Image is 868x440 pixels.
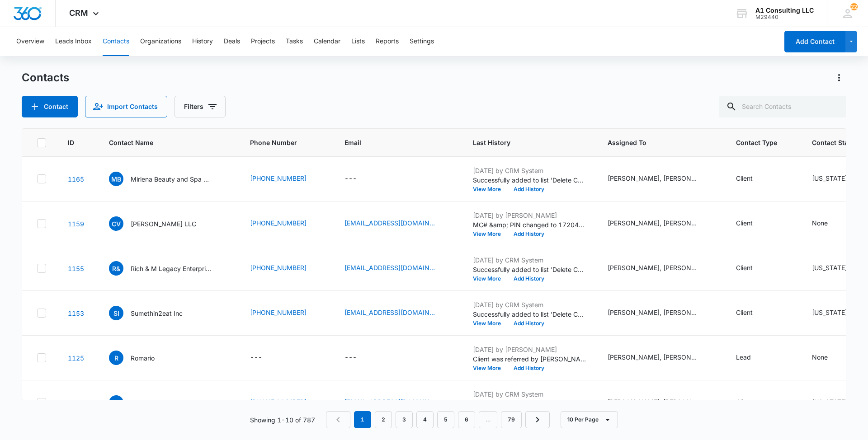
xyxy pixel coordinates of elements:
div: Email - - Select to Edit Field [344,352,373,363]
a: Navigate to contact details page for Mirlena Beauty and Spa LLC [68,175,84,183]
span: Contact Name [109,138,215,147]
div: --- [250,352,262,363]
a: [EMAIL_ADDRESS][DOMAIN_NAME] [344,397,435,407]
a: [PHONE_NUMBER] [250,173,307,183]
button: Add History [507,321,551,326]
a: [PHONE_NUMBER] [250,397,307,407]
p: [PERSON_NAME] LLC [131,219,196,229]
div: Assigned To - Arisa Sawyer, Israel Moreno, Jeannette Uribe, Laura Henry, Michelle Jackson, Quarte... [608,397,714,408]
p: Mirlena Beauty and Spa LLC [131,174,212,184]
a: [PHONE_NUMBER] [250,308,307,317]
div: Assigned To - Arisa Sawyer, Israel Moreno, Jeannette Uribe, Laura Henry, Michelle Jackson, Quarte... [608,173,714,184]
a: Navigate to contact details page for Cristian VALENTIN LLC [68,220,84,228]
button: View More [473,276,507,281]
button: Filters [175,96,226,117]
a: Page 6 [458,411,475,428]
span: Phone Number [250,138,323,147]
div: Contact Type - Client - Select to Edit Field [736,218,769,229]
span: Contact Type [736,138,777,147]
span: Email [344,138,438,147]
div: Contact Name - Romario - Select to Edit Field [109,351,171,365]
button: Add History [507,187,551,192]
div: Email - razidkhan1987.rk@gmail.com - Select to Edit Field [344,397,451,408]
button: Projects [251,27,275,56]
button: History [192,27,213,56]
a: Navigate to contact details page for Sumethin2eat Inc [68,309,84,317]
div: Phone Number - (609) 400-2304 - Select to Edit Field [250,263,323,274]
button: Contacts [103,27,129,56]
div: Assigned To - Arisa Sawyer, Israel Moreno, Jeannette Uribe, Laura Henry, Michelle Jackson, Quarte... [608,218,714,229]
div: Contact Name - Rich & M Legacy Enterprises LLC - Select to Edit Field [109,261,228,276]
span: CV [109,216,123,231]
a: [EMAIL_ADDRESS][DOMAIN_NAME] [344,218,435,228]
a: Navigate to contact details page for Romario [68,354,84,362]
button: Import Contacts [85,96,167,117]
a: [EMAIL_ADDRESS][DOMAIN_NAME] [344,263,435,272]
button: Organizations [140,27,181,56]
div: Contact Status - New Jersey - Select to Edit Field [812,308,863,318]
div: Contact Type - Client - Select to Edit Field [736,397,769,408]
span: ID [68,138,74,147]
button: Overview [16,27,44,56]
button: Calendar [314,27,340,56]
span: HL [109,395,123,410]
div: Assigned To - Arisa Sawyer, Israel Moreno, Jeannette Uribe, Laura Henry, Michelle Jackson, Quarte... [608,308,714,318]
button: Add Contact [22,96,78,117]
div: None [812,352,828,362]
a: Navigate to contact details page for Rich & M Legacy Enterprises LLC [68,265,84,272]
div: Contact Status - New Jersey - Select to Edit Field [812,173,863,184]
a: Page 5 [437,411,454,428]
div: [US_STATE] [812,173,847,183]
div: --- [344,352,357,363]
div: Phone Number - (551) 404-0327 - Select to Edit Field [250,218,323,229]
div: Phone Number - (929) 231-4429 - Select to Edit Field [250,397,323,408]
div: [US_STATE] [812,397,847,407]
span: Assigned To [608,138,701,147]
p: Successfully added to list 'Delete Contact '. [473,399,586,408]
div: None [812,218,828,228]
div: [PERSON_NAME], [PERSON_NAME], [PERSON_NAME], [PERSON_NAME], [PERSON_NAME], Quarterly Taxes, [PERS... [608,218,698,228]
p: Showing 1-10 of 787 [250,415,315,425]
div: Client [736,218,753,228]
div: Client [736,263,753,272]
div: Contact Type - Client - Select to Edit Field [736,263,769,274]
a: Page 3 [396,411,413,428]
div: Phone Number - (347) 963-1217 - Select to Edit Field [250,173,323,184]
button: Actions [832,70,846,85]
div: [PERSON_NAME], [PERSON_NAME], [PERSON_NAME], [PERSON_NAME], [PERSON_NAME], Quarterly Taxes, [PERS... [608,308,698,317]
p: Sumethin2eat Inc [131,309,183,318]
em: 1 [354,411,371,428]
a: Page 2 [375,411,392,428]
a: Navigate to contact details page for Hi-way Legend Express Corporation [68,399,84,407]
button: Tasks [286,27,303,56]
p: Successfully added to list 'Delete Contact '. [473,265,586,274]
p: [DATE] by CRM System [473,389,586,399]
div: Assigned To - Arisa Sawyer, Israel Moreno, Jeannette Uribe, Laura Henry, Michelle Jackson, Quarte... [608,352,714,363]
p: [DATE] by [PERSON_NAME] [473,345,586,354]
div: account id [755,14,814,20]
p: [DATE] by CRM System [473,166,586,175]
div: Email - service@familyfreshlogistics.com - Select to Edit Field [344,218,451,229]
a: [PHONE_NUMBER] [250,218,307,228]
div: Email - vanharper1124@gmail.com - Select to Edit Field [344,308,451,318]
button: View More [473,365,507,371]
div: Contact Status - None - Select to Edit Field [812,218,844,229]
div: Contact Status - New Jersey - Select to Edit Field [812,263,863,274]
div: Client [736,173,753,183]
span: R& [109,261,123,276]
div: Contact Name - Mirlena Beauty and Spa LLC - Select to Edit Field [109,172,228,186]
div: [PERSON_NAME], [PERSON_NAME], [PERSON_NAME], [PERSON_NAME], [PERSON_NAME], Quarterly Taxes, [PERS... [608,263,698,272]
div: Email - richandmlegacy@gmail.com - Select to Edit Field [344,263,451,274]
p: Successfully added to list 'Delete Contact '. [473,309,586,319]
div: Phone Number - (551) 215-1342 - Select to Edit Field [250,308,323,318]
button: View More [473,187,507,192]
a: [PHONE_NUMBER] [250,263,307,272]
button: View More [473,231,507,237]
button: Leads Inbox [55,27,92,56]
p: Successfully added to list 'Delete Contact '. [473,175,586,185]
p: [DATE] by [PERSON_NAME] [473,211,586,220]
p: Romario [131,353,155,363]
button: Add History [507,231,551,237]
span: 22 [850,3,858,10]
button: 10 Per Page [561,411,618,428]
